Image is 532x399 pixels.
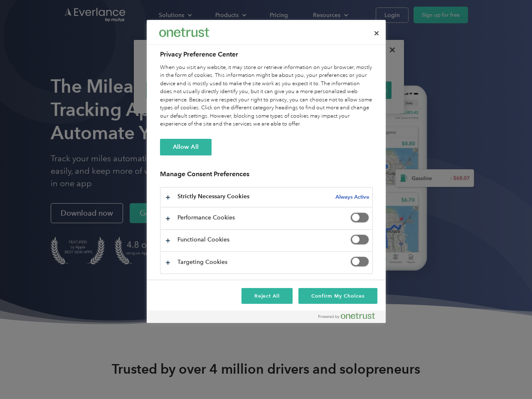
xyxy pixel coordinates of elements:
[147,20,386,323] div: Preference center
[318,313,382,323] a: Powered by OneTrust Opens in a new Tab
[147,20,386,323] div: Privacy Preference Center
[241,288,293,304] button: Reject All
[160,170,373,183] h3: Manage Consent Preferences
[160,139,212,155] button: Allow All
[160,49,373,59] h2: Privacy Preference Center
[367,24,386,42] button: Close
[159,24,209,41] div: Everlance
[318,313,375,319] img: Powered by OneTrust Opens in a new Tab
[160,64,373,128] div: When you visit any website, it may store or retrieve information on your browser, mostly in the f...
[159,28,209,37] img: Everlance
[298,288,377,304] button: Confirm My Choices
